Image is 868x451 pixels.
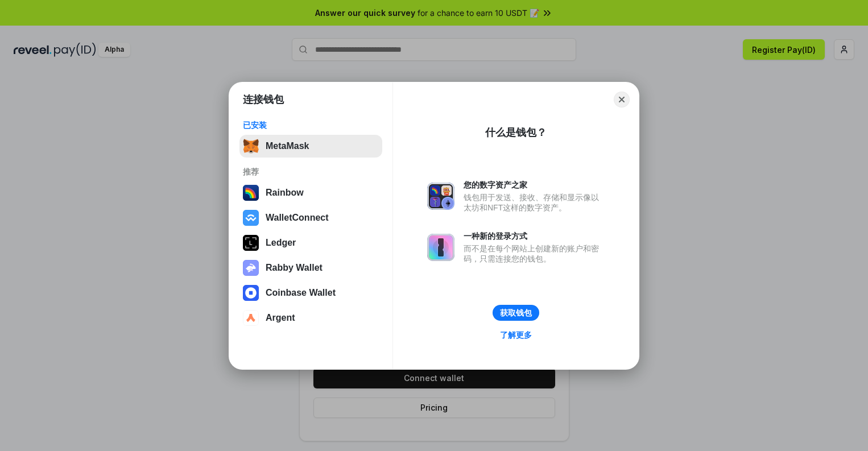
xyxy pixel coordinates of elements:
div: Ledger [266,238,296,248]
div: 了解更多 [500,330,532,340]
div: 而不是在每个网站上创建新的账户和密码，只需连接您的钱包。 [464,243,605,264]
div: 一种新的登录方式 [464,231,605,241]
img: svg+xml,%3Csvg%20fill%3D%22none%22%20height%3D%2233%22%20viewBox%3D%220%200%2035%2033%22%20width%... [243,138,259,154]
button: 获取钱包 [493,305,539,321]
div: WalletConnect [266,213,329,223]
h1: 连接钱包 [243,93,284,106]
div: 推荐 [243,167,379,177]
button: Close [614,92,630,107]
button: Ledger [239,231,382,254]
a: 了解更多 [493,328,539,342]
div: 什么是钱包？ [485,126,547,139]
img: svg+xml,%3Csvg%20xmlns%3D%22http%3A%2F%2Fwww.w3.org%2F2000%2Fsvg%22%20width%3D%2228%22%20height%3... [243,235,259,251]
img: svg+xml,%3Csvg%20width%3D%2228%22%20height%3D%2228%22%20viewBox%3D%220%200%2028%2028%22%20fill%3D... [243,285,259,301]
button: MetaMask [239,135,382,158]
div: Rainbow [266,188,304,198]
img: svg+xml,%3Csvg%20width%3D%2228%22%20height%3D%2228%22%20viewBox%3D%220%200%2028%2028%22%20fill%3D... [243,210,259,226]
div: Rabby Wallet [266,263,323,273]
img: svg+xml,%3Csvg%20xmlns%3D%22http%3A%2F%2Fwww.w3.org%2F2000%2Fsvg%22%20fill%3D%22none%22%20viewBox... [427,183,454,210]
button: WalletConnect [239,206,382,229]
div: Argent [266,313,295,323]
div: 钱包用于发送、接收、存储和显示像以太坊和NFT这样的数字资产。 [464,192,605,213]
div: MetaMask [266,141,309,151]
div: 已安装 [243,120,379,130]
img: svg+xml,%3Csvg%20width%3D%2228%22%20height%3D%2228%22%20viewBox%3D%220%200%2028%2028%22%20fill%3D... [243,310,259,326]
button: Rainbow [239,181,382,204]
img: svg+xml,%3Csvg%20xmlns%3D%22http%3A%2F%2Fwww.w3.org%2F2000%2Fsvg%22%20fill%3D%22none%22%20viewBox... [243,260,259,276]
div: 获取钱包 [500,308,532,318]
div: 您的数字资产之家 [464,180,605,190]
button: Rabby Wallet [239,256,382,279]
img: svg+xml,%3Csvg%20xmlns%3D%22http%3A%2F%2Fwww.w3.org%2F2000%2Fsvg%22%20fill%3D%22none%22%20viewBox... [427,234,454,261]
div: Coinbase Wallet [266,288,336,298]
button: Coinbase Wallet [239,282,382,304]
img: svg+xml,%3Csvg%20width%3D%22120%22%20height%3D%22120%22%20viewBox%3D%220%200%20120%20120%22%20fil... [243,185,259,201]
button: Argent [239,307,382,329]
